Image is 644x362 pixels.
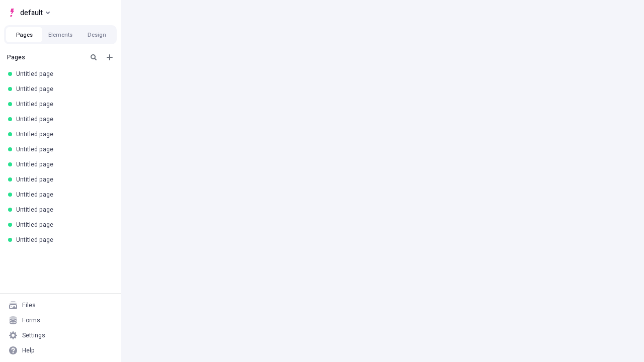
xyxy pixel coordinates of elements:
[16,115,109,123] div: Untitled page
[104,51,116,63] button: Add new
[78,27,115,42] button: Design
[16,85,109,93] div: Untitled page
[22,331,45,339] div: Settings
[16,206,109,214] div: Untitled page
[16,175,109,184] div: Untitled page
[6,27,42,42] button: Pages
[20,7,43,19] span: default
[22,316,40,324] div: Forms
[16,70,109,78] div: Untitled page
[16,191,109,199] div: Untitled page
[16,221,109,229] div: Untitled page
[4,5,54,20] button: Select site
[16,130,109,138] div: Untitled page
[16,100,109,108] div: Untitled page
[16,236,109,244] div: Untitled page
[22,346,35,354] div: Help
[7,53,84,61] div: Pages
[22,301,36,309] div: Files
[16,160,109,168] div: Untitled page
[16,145,109,153] div: Untitled page
[42,27,78,42] button: Elements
